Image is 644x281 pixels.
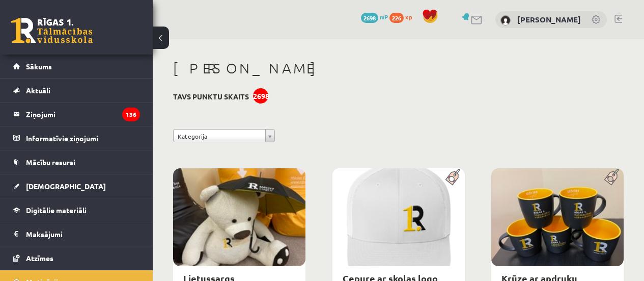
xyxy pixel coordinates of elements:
span: xp [405,13,412,21]
a: 2698 mP [361,13,388,21]
a: Informatīvie ziņojumi [13,126,140,150]
div: 2698 [253,88,268,104]
legend: Maksājumi [26,222,140,246]
span: Aktuāli [26,86,50,95]
span: 2698 [361,13,378,23]
h1: [PERSON_NAME] [173,60,624,77]
a: Mācību resursi [13,150,140,174]
legend: Ziņojumi [26,103,140,126]
img: Populāra prece [442,168,465,186]
a: [DEMOGRAPHIC_DATA] [13,174,140,198]
span: Atzīmes [26,253,53,263]
a: Digitālie materiāli [13,198,140,222]
legend: Informatīvie ziņojumi [26,126,140,150]
a: Sākums [13,55,140,78]
span: [DEMOGRAPHIC_DATA] [26,182,106,191]
h3: Tavs punktu skaits [173,92,249,101]
a: Rīgas 1. Tālmācības vidusskola [11,18,93,43]
i: 136 [122,108,140,121]
a: Atzīmes [13,246,140,270]
img: Populāra prece [601,168,624,186]
a: Ziņojumi136 [13,103,140,126]
img: Andrejs Kalmikovs [500,15,511,25]
span: Digitālie materiāli [26,206,87,215]
span: 226 [389,13,404,23]
a: Aktuāli [13,79,140,102]
span: mP [380,13,388,21]
a: Kategorija [173,129,275,142]
span: Kategorija [178,130,261,143]
a: [PERSON_NAME] [517,14,581,24]
a: 226 xp [389,13,417,21]
span: Mācību resursi [26,158,75,167]
span: Sākums [26,62,52,71]
a: Maksājumi [13,222,140,246]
